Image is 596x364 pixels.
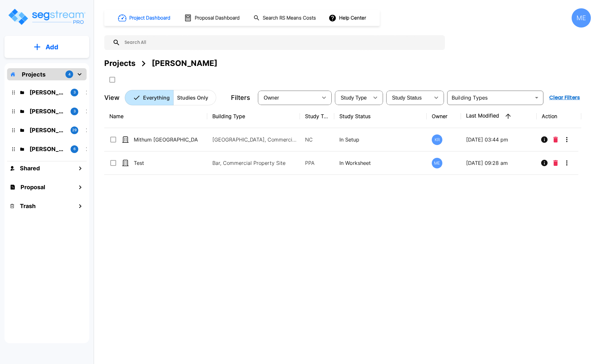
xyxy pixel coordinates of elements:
[432,158,442,168] div: ME
[143,94,170,101] p: Everything
[7,8,86,26] img: Logo
[21,183,45,191] h1: Proposal
[20,164,40,173] h1: Shared
[104,58,135,69] div: Projects
[152,58,217,69] div: [PERSON_NAME]
[466,159,531,167] p: [DATE] 09:28 am
[392,95,422,101] span: Study Status
[231,93,250,102] p: Filters
[538,157,551,169] button: Info
[115,11,174,25] button: Project Dashboard
[30,126,65,134] p: Kristina's Folder (Finalized Reports)
[173,90,216,105] button: Studies Only
[30,107,65,116] p: M.E. Folder
[104,93,120,102] p: View
[251,12,319,24] button: Search RS Means Costs
[73,146,76,152] p: 6
[537,105,581,128] th: Action
[334,105,427,128] th: Study Status
[195,14,240,22] h1: Proposal Dashboard
[547,91,583,104] button: Clear Filters
[207,105,300,128] th: Building Type
[432,134,442,145] div: KR
[305,136,329,143] p: NC
[551,157,560,169] button: Delete
[120,35,442,50] input: Search All
[259,89,318,107] div: Select
[72,127,77,133] p: 29
[212,136,299,143] p: [GEOGRAPHIC_DATA], Commercial Property Site, Commercial Property Site
[305,159,329,167] p: PPA
[104,105,207,128] th: Name
[177,94,208,101] p: Studies Only
[538,133,551,146] button: Info
[134,136,198,143] p: Mithum [GEOGRAPHIC_DATA]
[46,42,58,52] p: Add
[68,72,71,77] p: 4
[4,38,89,56] button: Add
[336,89,369,107] div: Select
[449,93,531,102] input: Building Types
[22,70,46,79] p: Projects
[263,14,316,22] h1: Search RS Means Costs
[182,11,243,25] button: Proposal Dashboard
[134,159,198,167] p: Test
[551,133,560,146] button: Delete
[341,95,367,101] span: Study Type
[73,109,76,114] p: 3
[20,202,36,210] h1: Trash
[560,157,573,169] button: More-Options
[106,73,119,86] button: SelectAll
[387,89,430,107] div: Select
[30,88,65,97] p: Karina's Folder
[560,133,573,146] button: More-Options
[300,105,334,128] th: Study Type
[339,136,422,143] p: In Setup
[532,93,541,102] button: Open
[572,8,591,28] div: ME
[339,159,422,167] p: In Worksheet
[125,90,174,105] button: Everything
[327,12,369,24] button: Help Center
[129,14,170,22] h1: Project Dashboard
[427,105,461,128] th: Owner
[125,90,216,105] div: Platform
[30,145,65,153] p: Jon's Folder
[461,105,536,128] th: Last Modified
[466,136,531,143] p: [DATE] 03:44 pm
[73,90,76,95] p: 3
[264,95,279,101] span: Owner
[212,159,299,167] p: Bar, Commercial Property Site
